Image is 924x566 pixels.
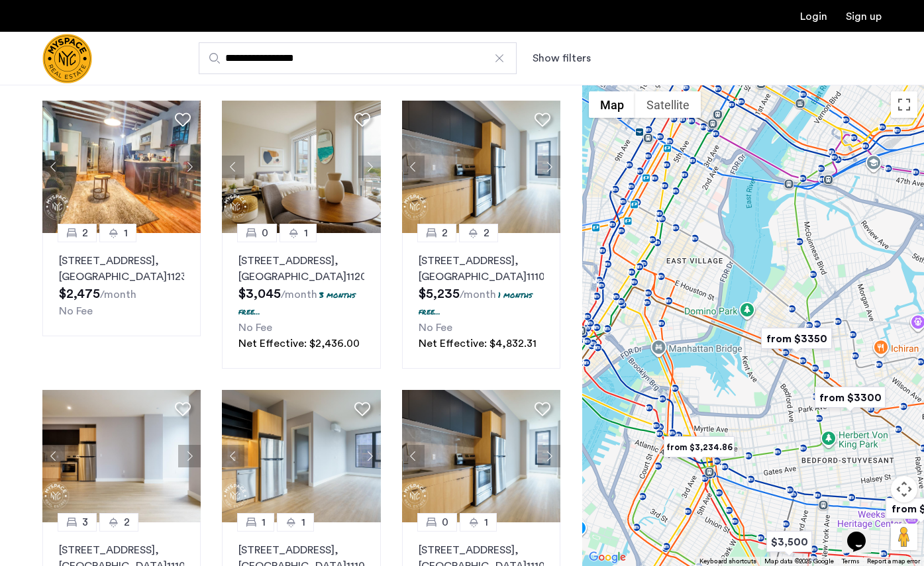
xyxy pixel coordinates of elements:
span: Net Effective: $2,436.00 [238,338,360,349]
a: Open this area in Google Maps (opens a new window) [586,549,629,566]
button: Next apartment [538,445,560,467]
span: 0 [262,225,268,241]
button: Next apartment [538,156,560,178]
img: 1997_638519968035243270.png [402,101,561,233]
img: logo [42,34,92,83]
span: $3,045 [238,287,281,301]
span: 2 [442,225,448,241]
span: No Fee [238,322,272,333]
div: from $3350 [756,324,837,354]
span: Map data ©2025 Google [764,558,834,565]
a: 22[STREET_ADDRESS], [GEOGRAPHIC_DATA]111021 months free...No FeeNet Effective: $4,832.31 [402,233,560,369]
span: 1 [301,514,305,530]
img: 1997_638519968069068022.png [42,390,201,522]
a: Login [800,11,827,22]
span: 1 [124,225,128,241]
span: 2 [484,225,489,241]
span: 0 [442,514,448,530]
iframe: chat widget [842,513,884,553]
span: 1 [484,514,488,530]
div: $3,500 [761,527,817,557]
a: 01[STREET_ADDRESS], [GEOGRAPHIC_DATA]112073 months free...No FeeNet Effective: $2,436.00 [222,233,380,369]
button: Drag Pegman onto the map to open Street View [891,524,917,550]
button: Next apartment [358,445,381,467]
span: 1 [304,225,308,241]
sub: /month [100,289,136,300]
span: No Fee [59,306,93,316]
p: 1 months free... [419,289,533,317]
span: 3 [82,514,88,530]
p: [STREET_ADDRESS] 11102 [419,253,544,285]
img: 1997_638519968035243270.png [402,390,561,522]
input: Apartment Search [199,42,517,74]
span: $5,235 [419,287,460,301]
button: Show or hide filters [533,50,591,66]
button: Show satellite imagery [635,91,701,118]
span: $2,475 [59,287,100,301]
button: Map camera controls [891,476,917,502]
img: 1997_638519001096654587.png [222,101,381,233]
div: from $3,234.86 [658,432,740,462]
p: [STREET_ADDRESS] 11207 [238,253,364,285]
img: Google [586,549,629,566]
img: 1997_638519966982966758.png [222,390,381,522]
button: Keyboard shortcuts [699,557,756,566]
a: Registration [846,11,882,22]
div: from $3300 [809,383,891,412]
button: Show street map [589,91,635,118]
button: Previous apartment [402,445,425,467]
button: Next apartment [358,156,381,178]
button: Previous apartment [42,156,65,178]
a: Report a map error [867,557,920,566]
span: Net Effective: $4,832.31 [419,338,537,349]
img: 1997_638660674255189691.jpeg [42,101,201,233]
button: Previous apartment [222,445,244,467]
a: 21[STREET_ADDRESS], [GEOGRAPHIC_DATA]11233No Fee [42,233,201,336]
span: 2 [124,514,130,530]
button: Next apartment [178,445,201,467]
button: Previous apartment [42,445,65,467]
button: Next apartment [178,156,201,178]
sub: /month [460,289,496,300]
span: 2 [82,225,88,241]
span: No Fee [419,322,452,333]
button: Previous apartment [402,156,425,178]
a: Cazamio Logo [42,34,92,83]
sub: /month [281,289,317,300]
span: 1 [262,514,266,530]
button: Previous apartment [222,156,244,178]
p: [STREET_ADDRESS] 11233 [59,253,184,285]
a: Terms [842,557,859,566]
button: Toggle fullscreen view [891,91,917,118]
